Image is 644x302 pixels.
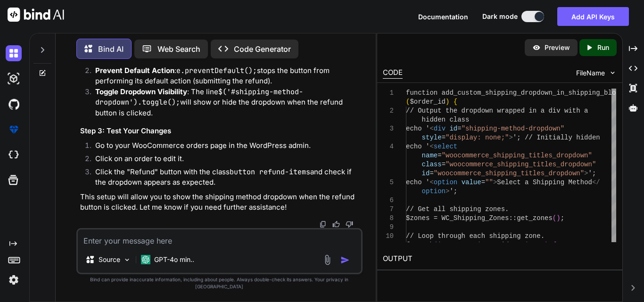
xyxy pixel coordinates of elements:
[76,276,363,290] p: Bind can provide inaccurate information, including about people. Always double-check its answers....
[88,167,361,188] li: Click the "Refund" button with the class and check if the dropdown appears as expected.
[592,179,600,186] span: </
[322,254,333,265] img: attachment
[383,178,394,187] div: 5
[422,170,430,177] span: id
[429,170,433,177] span: =
[446,188,449,195] span: >
[95,87,187,96] strong: Toggle Dropdown Visibility
[383,106,394,115] div: 2
[493,179,497,186] span: >
[6,45,22,61] img: darkChat
[457,125,461,132] span: =
[454,98,457,106] span: {
[429,143,433,150] span: <
[98,43,124,55] p: Bind AI
[157,43,200,55] p: Web Search
[422,188,446,195] span: option
[406,232,545,240] span: // Loop through each shipping zone.
[383,223,394,232] div: 9
[406,205,509,213] span: // Get all shipping zones.
[446,98,449,106] span: )
[406,214,553,222] span: $zones = WC_Shipping_Zones::get_zones
[234,43,291,55] p: Code Generator
[88,140,361,154] li: Go to your WooCommerce orders page in the WordPress admin.
[434,179,457,186] span: option
[80,192,361,213] p: This setup will allow you to show the shipping method dropdown when the refund button is clicked....
[438,241,545,249] span: $zones as $zone_id => $zone
[6,147,22,163] img: cloudideIcon
[509,134,512,141] span: >
[446,161,596,168] span: "woocommerce_shipping_titles_dropdown"
[482,12,518,21] span: Dark mode
[406,98,410,106] span: (
[485,179,493,186] span: ""
[434,125,446,132] span: div
[553,241,556,249] span: {
[346,220,353,228] img: dislike
[497,179,592,186] span: Select a Shipping Method
[88,87,361,119] li: : The line will show or hide the dropdown when the refund button is clicked.
[383,89,394,98] div: 1
[422,116,470,123] span: hidden class
[406,89,604,97] span: function add_custom_shipping_dropdown_in_shipping_
[6,122,22,138] img: premium
[99,255,120,264] p: Source
[422,134,442,141] span: style
[481,179,485,186] span: =
[154,255,194,264] p: GPT-4o min..
[418,12,468,22] button: Documentation
[449,188,457,195] span: ';
[418,13,468,21] span: Documentation
[141,255,150,264] img: GPT-4o mini
[545,241,548,249] span: )
[6,96,22,112] img: githubDark
[8,8,64,22] img: Bind AI
[406,179,429,186] span: echo '
[553,214,556,222] span: (
[557,7,629,26] button: Add API Keys
[176,66,257,75] code: e.preventDefault();
[434,143,457,150] span: select
[383,196,394,205] div: 6
[422,161,442,168] span: class
[383,124,394,133] div: 3
[609,69,617,77] img: chevron down
[406,241,434,249] span: foreach
[6,272,22,288] img: settings
[438,152,441,159] span: =
[88,154,361,167] li: Click on an order to edit it.
[383,142,394,151] div: 4
[230,167,310,177] code: button refund-items
[434,170,584,177] span: "woocommerce_shipping_titles_dropdown"
[95,66,174,75] strong: Prevent Default Action
[604,89,624,97] span: block
[597,43,609,52] p: Run
[442,152,592,159] span: "woocommerce_shipping_titles_dropdown"
[383,214,394,223] div: 8
[442,161,446,168] span: =
[410,98,446,106] span: $order_id
[383,232,394,241] div: 10
[383,67,403,79] div: CODE
[442,134,446,141] span: =
[340,255,350,265] img: icon
[406,143,429,150] span: echo '
[383,205,394,214] div: 7
[449,125,457,132] span: id
[561,214,564,222] span: ;
[319,220,327,228] img: copy
[123,256,131,264] img: Pick Models
[406,107,588,114] span: // Output the dropdown wrapped in a div with a
[446,134,509,141] span: "display: none;"
[532,43,541,52] img: preview
[422,152,438,159] span: name
[513,134,600,141] span: '; // Initially hidden
[429,179,433,186] span: <
[556,214,560,222] span: )
[429,125,433,132] span: <
[80,126,361,137] h3: Step 3: Test Your Changes
[584,170,588,177] span: >
[462,125,564,132] span: "shipping-method-dropdown"
[377,248,622,270] h2: OUTPUT
[434,241,438,249] span: (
